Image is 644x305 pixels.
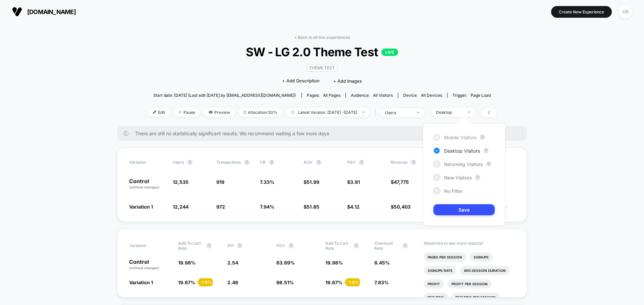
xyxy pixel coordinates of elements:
[460,266,510,275] li: Avg Session Duration
[173,204,189,210] span: 12,244
[178,110,182,114] img: end
[282,78,320,84] span: + Add Description
[373,108,380,118] span: |
[260,160,266,165] span: CR
[391,179,409,185] span: $
[173,160,184,165] span: users
[391,204,411,210] span: $
[325,260,343,265] span: 19.98 %
[374,260,390,265] span: 8.45 %
[129,185,159,189] span: (without changes)
[402,243,408,248] button: ?
[173,108,200,117] span: Pause
[436,110,463,115] div: Desktop
[178,241,203,251] span: Add To Cart Rate
[307,179,319,185] span: 51.99
[304,179,319,185] span: $
[398,93,447,98] span: Device:
[444,148,480,154] span: Desktop Visitors
[129,204,153,210] span: Variation 1
[424,241,515,246] p: Would like to see more reports?
[286,108,370,117] span: Latest Version: [DATE] - [DATE]
[346,278,360,286] div: - 1.6 %
[470,252,493,262] li: Signups
[199,278,213,286] div: - 1.6 %
[447,279,492,289] li: Profit Per Session
[316,160,321,165] button: ?
[381,49,398,56] p: LIVE
[129,259,171,271] p: Control
[294,35,350,40] a: < Back to all live experiences
[216,160,241,165] span: Transactions
[276,280,294,285] span: 66.51 %
[307,204,319,210] span: 51.85
[444,175,472,180] span: New Visitors
[433,204,495,215] button: Save
[307,93,340,98] div: Pages:
[178,280,195,285] span: 19.67 %
[471,93,491,98] span: Page Load
[10,6,78,17] button: [DOMAIN_NAME]
[325,241,350,251] span: Add To Cart Rate
[306,64,338,72] span: Theme Test
[244,160,250,165] button: ?
[227,260,238,265] span: 2.54
[173,179,189,185] span: 12,535
[129,280,153,285] span: Variation 1
[129,241,166,251] span: Variation
[421,93,442,98] span: all devices
[350,204,360,210] span: 4.12
[227,243,234,248] span: IPP
[276,260,295,265] span: 63.69 %
[486,161,491,167] button: ?
[260,204,274,210] span: 7.94 %
[444,161,483,167] span: Returning Visitors
[347,179,360,185] span: $
[617,5,634,19] button: GR
[468,111,470,113] img: end
[276,243,285,248] span: PDV
[288,243,294,248] button: ?
[204,108,235,117] span: Preview
[323,93,340,98] span: all pages
[206,243,212,248] button: ?
[411,160,416,165] button: ?
[394,204,411,210] span: 50,403
[260,179,274,185] span: 7.33 %
[483,148,489,153] button: ?
[216,204,225,210] span: 972
[165,45,479,59] span: SW - LG 2.0 Theme Test
[291,110,294,114] img: calendar
[424,279,444,289] li: Profit
[135,131,514,136] span: There are still no statistically significant results. We recommend waiting a few more days
[451,293,500,302] li: Returns Per Session
[475,175,480,180] button: ?
[350,179,360,185] span: 3.81
[238,108,282,117] span: Allocation: 50%
[480,135,485,140] button: ?
[12,7,22,17] img: Visually logo
[424,293,448,302] li: Returns
[129,266,159,270] span: (without changes)
[27,8,76,15] span: [DOMAIN_NAME]
[374,280,389,285] span: 7.83 %
[333,78,362,84] span: + Add Images
[351,93,393,98] div: Audience:
[227,280,238,285] span: 2.46
[129,178,166,190] p: Control
[237,243,243,248] button: ?
[354,243,359,248] button: ?
[153,93,296,98] span: Start date: [DATE] (Last edit [DATE] by [EMAIL_ADDRESS][DOMAIN_NAME])
[444,188,463,194] span: No Filter
[452,93,491,98] div: Trigger:
[347,204,360,210] span: $
[304,160,313,165] span: AOV
[444,135,476,140] span: Mobile Visitors
[424,266,457,275] li: Signups Rate
[178,260,196,265] span: 19.98 %
[373,93,393,98] span: All Visitors
[325,280,342,285] span: 19.67 %
[424,252,466,262] li: Pages Per Session
[187,160,193,165] button: ?
[385,110,412,115] div: users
